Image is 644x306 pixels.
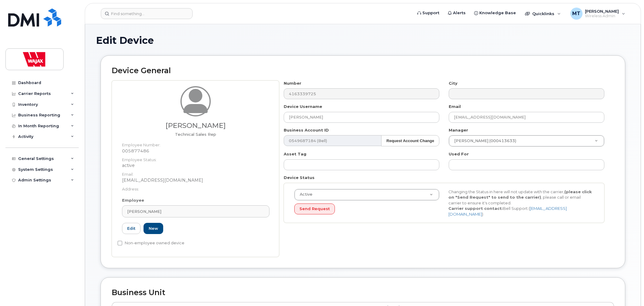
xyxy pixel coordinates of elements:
[122,139,269,148] dt: Employee Number:
[449,135,604,146] a: [PERSON_NAME] (000413633)
[122,177,269,183] dd: [EMAIL_ADDRESS][DOMAIN_NAME]
[448,206,503,211] strong: Carrier support contact:
[284,151,306,157] label: Asset Tag
[122,168,269,177] dt: Email:
[117,241,122,246] input: Non-employee owned device
[122,154,269,163] dt: Employee Status:
[296,192,312,197] span: Active
[127,209,161,214] span: [PERSON_NAME]
[444,189,598,217] div: Changing the Status in here will not update with the carrier, , please call or email carrier to e...
[122,183,269,192] dt: Address:
[175,132,216,137] span: Job title
[448,206,567,216] a: [EMAIL_ADDRESS][DOMAIN_NAME]
[122,205,269,217] a: [PERSON_NAME]
[96,35,630,46] h1: Edit Device
[122,122,269,129] h3: [PERSON_NAME]
[386,138,434,143] strong: Request Account Change
[122,197,144,203] label: Employee
[449,80,457,86] label: City
[295,189,439,200] a: Active
[284,175,315,181] label: Device Status
[449,127,468,133] label: Manager
[122,223,140,234] a: Edit
[284,104,322,109] label: Device Username
[284,80,301,86] label: Number
[381,135,439,146] button: Request Account Change
[449,151,469,157] label: Used For
[112,67,614,75] h2: Device General
[122,148,269,154] dd: 005877486
[144,223,163,234] a: New
[284,127,329,133] label: Business Account ID
[449,104,461,109] label: Email
[112,288,614,297] h2: Business Unit
[294,203,335,215] button: Send Request
[451,138,516,144] span: [PERSON_NAME] (000413633)
[117,239,184,247] label: Non-employee owned device
[122,162,269,168] dd: active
